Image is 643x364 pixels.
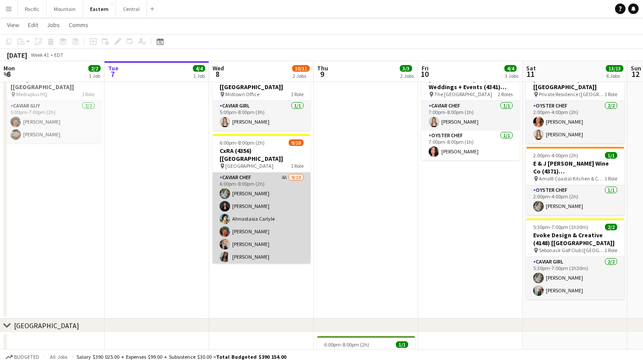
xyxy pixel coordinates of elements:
span: Budgeted [14,354,39,360]
span: Mon [3,64,15,72]
span: 1 Role [605,175,617,182]
span: Midtown Office [225,91,259,97]
span: 1 Role [82,91,94,97]
span: Private Residence ([GEOGRAPHIC_DATA], [GEOGRAPHIC_DATA]) [539,91,605,97]
span: 1 Role [291,163,304,169]
span: [GEOGRAPHIC_DATA] [225,163,273,169]
button: Central [116,0,147,17]
div: 2 Jobs [400,73,414,79]
span: Week 41 [29,52,51,58]
span: 9 [316,69,328,79]
span: Sun [631,64,641,72]
span: 11 [525,69,536,79]
span: 2/2 [605,224,617,230]
app-card-role: Caviar Chef1/17:00pm-8:00pm (1h)[PERSON_NAME] [422,101,520,131]
span: 10 [420,69,429,79]
span: 12 [629,69,641,79]
span: 8 [211,69,224,79]
span: All jobs [48,354,69,360]
button: Mountain [47,0,83,17]
div: [DATE] [7,51,27,59]
span: 2 Roles [498,91,513,97]
app-job-card: 5:00pm-7:00pm (2h)2/2Elevage (4369) [[GEOGRAPHIC_DATA]] Mediaplus HQ1 RoleCaviar Guy2/25:00pm-7:0... [3,62,101,143]
span: Thu [317,64,328,72]
app-card-role: Oyster Chef1/12:00pm-4:00pm (2h)[PERSON_NAME] [526,185,624,215]
span: 6:00pm-8:00pm (2h) [220,139,265,146]
button: Budgeted [4,352,41,362]
span: View [7,21,19,29]
app-card-role: Caviar Chef4A9/106:00pm-8:00pm (2h)[PERSON_NAME][PERSON_NAME]Ahnastasia Carlyle[PERSON_NAME][PERS... [213,173,311,316]
span: Edit [28,21,38,29]
app-job-card: 5:00pm-8:00pm (3h)1/1Friend of Chef (4372) [[GEOGRAPHIC_DATA]] Midtown Office1 RoleCaviar Girl1/1... [213,62,311,131]
span: 4/4 [504,65,517,72]
h3: Evoke Design & Creative (4148) [[GEOGRAPHIC_DATA]] [526,231,624,247]
span: 1 Role [605,247,617,253]
span: The [GEOGRAPHIC_DATA] [434,91,492,97]
app-job-card: 6:00pm-8:00pm (2h)9/10CxRA (4356) [[GEOGRAPHIC_DATA]] [GEOGRAPHIC_DATA]1 RoleCaviar Chef4A9/106:0... [213,134,311,263]
span: 5:30pm-7:00pm (1h30m) [533,224,588,230]
div: 2 Jobs [293,73,309,79]
button: Eastern [83,0,116,17]
span: 9/10 [289,139,304,146]
h3: [PERSON_NAME] (3813) [[GEOGRAPHIC_DATA]] [526,75,624,91]
span: 4/4 [193,65,205,72]
a: Jobs [43,19,63,31]
span: Total Budgeted $390 154.00 [216,354,286,360]
h3: [PERSON_NAME] Street Weddings + Events (4341) [[GEOGRAPHIC_DATA]] [422,75,520,91]
span: Comms [69,21,88,29]
h3: Friend of Chef (4372) [[GEOGRAPHIC_DATA]] [213,75,311,91]
span: 13/13 [606,65,623,72]
span: 1/1 [605,152,617,159]
div: EDT [54,52,63,58]
span: Sebonack Golf Club ([GEOGRAPHIC_DATA], [GEOGRAPHIC_DATA]) [539,247,605,253]
span: Fri [422,64,429,72]
span: 1 Role [291,91,304,97]
h3: CxRA (4356) [[GEOGRAPHIC_DATA]] [213,147,311,163]
app-card-role: Caviar Girl2/25:30pm-7:00pm (1h30m)[PERSON_NAME][PERSON_NAME] [526,257,624,299]
div: 3 Jobs [505,73,518,79]
span: 6:00pm-8:00pm (2h) [324,341,369,348]
div: [GEOGRAPHIC_DATA] [14,321,79,330]
div: 6 Jobs [606,73,623,79]
h3: E & J [PERSON_NAME] Wine Co (4371) [[GEOGRAPHIC_DATA]] [526,159,624,175]
span: 6 [2,69,15,79]
span: Jobs [47,21,60,29]
span: 2/2 [88,65,101,72]
app-job-card: 7:00pm-8:00pm (1h)2/2[PERSON_NAME] Street Weddings + Events (4341) [[GEOGRAPHIC_DATA]] The [GEOGR... [422,62,520,160]
span: 2:00pm-4:00pm (2h) [533,152,578,159]
span: 7 [107,69,119,79]
span: 1 Role [605,91,617,97]
app-card-role: Oyster Chef2/22:00pm-4:00pm (2h)[PERSON_NAME][PERSON_NAME] [526,101,624,143]
app-card-role: Oyster Chef1/17:00pm-8:00pm (1h)[PERSON_NAME] [422,131,520,160]
span: Wed [213,64,224,72]
span: Sat [526,64,536,72]
div: Salary $390 025.00 + Expenses $99.00 + Subsistence $30.00 = [77,354,286,360]
a: View [3,19,23,31]
app-job-card: 2:00pm-4:00pm (2h)1/1E & J [PERSON_NAME] Wine Co (4371) [[GEOGRAPHIC_DATA]] Amalfi Coastal Kitche... [526,147,624,215]
app-card-role: Caviar Guy2/25:00pm-7:00pm (2h)[PERSON_NAME][PERSON_NAME] [3,101,101,143]
span: 3/3 [400,65,412,72]
app-job-card: 5:30pm-7:00pm (1h30m)2/2Evoke Design & Creative (4148) [[GEOGRAPHIC_DATA]] Sebonack Golf Club ([G... [526,218,624,299]
span: Amalfi Coastal Kitchen & Cocktails ([GEOGRAPHIC_DATA], [GEOGRAPHIC_DATA]) [539,175,605,182]
app-card-role: Caviar Girl1/15:00pm-8:00pm (3h)[PERSON_NAME] [213,101,311,131]
a: Edit [24,19,42,31]
button: Pacific [18,0,47,17]
span: Tue [108,64,119,72]
span: Mediaplus HQ [16,91,48,97]
h3: Elevage (4369) [[GEOGRAPHIC_DATA]] [3,75,101,91]
div: 1 Job [89,73,100,79]
app-job-card: 2:00pm-4:00pm (2h)2/2[PERSON_NAME] (3813) [[GEOGRAPHIC_DATA]] Private Residence ([GEOGRAPHIC_DATA... [526,62,624,143]
span: 1/1 [396,341,408,348]
div: 1 Job [193,73,205,79]
span: 10/11 [292,65,310,72]
a: Comms [65,19,92,31]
